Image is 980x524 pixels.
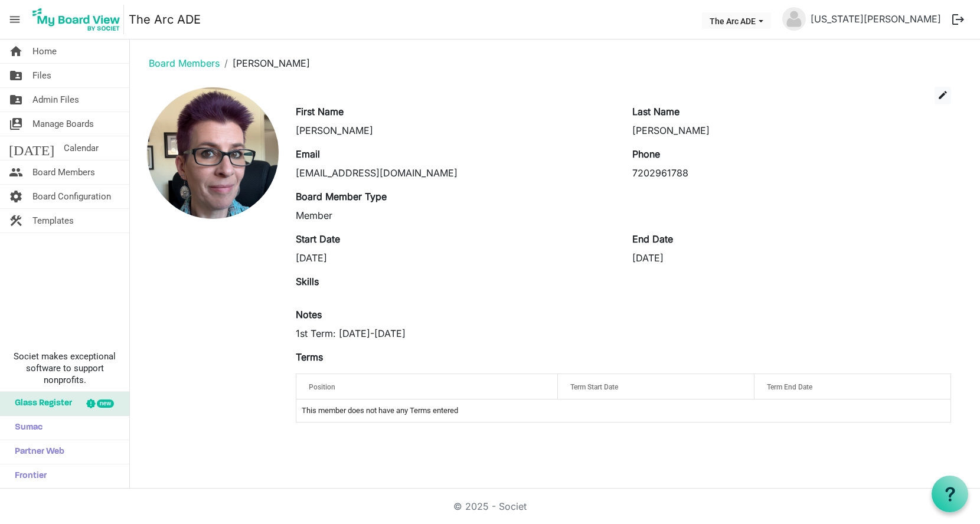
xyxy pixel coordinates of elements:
[32,88,79,112] span: Admin Files
[64,136,99,160] span: Calendar
[296,104,344,119] label: First Name
[32,161,95,184] span: Board Members
[32,209,74,232] span: Templates
[296,123,615,137] div: [PERSON_NAME]
[9,136,54,160] span: [DATE]
[296,326,951,340] div: 1st Term: [DATE]-[DATE]
[767,383,812,391] span: Term End Date
[946,7,971,32] button: logout
[9,440,64,464] span: Partner Web
[453,500,527,512] a: © 2025 - Societ
[9,416,43,440] span: Sumac
[147,87,279,219] img: JcXlW47NMrIgqpV6JfGZSN3y34aDwrjV-JKMJxHuQtwxOV_f8MB-FEabTkWkYGg0GgU0_Jiekey2y27VvAkWaA_full.png
[309,383,335,391] span: Position
[296,274,319,289] label: Skills
[9,161,23,184] span: people
[632,147,660,161] label: Phone
[9,112,23,136] span: switch_account
[935,87,951,104] button: edit
[782,7,806,31] img: no-profile-picture.svg
[5,351,124,386] span: Societ makes exceptional software to support nonprofits.
[806,7,946,31] a: [US_STATE][PERSON_NAME]
[149,57,220,69] a: Board Members
[702,12,771,29] button: The Arc ADE dropdownbutton
[632,232,673,246] label: End Date
[296,232,340,246] label: Start Date
[9,64,23,87] span: folder_shared
[32,112,94,136] span: Manage Boards
[632,251,951,265] div: [DATE]
[9,40,23,63] span: home
[32,40,57,63] span: Home
[296,166,615,180] div: [EMAIL_ADDRESS][DOMAIN_NAME]
[32,64,51,87] span: Files
[29,5,124,34] img: My Board View Logo
[632,123,951,137] div: [PERSON_NAME]
[937,90,948,100] span: edit
[9,209,23,232] span: construction
[296,189,387,204] label: Board Member Type
[296,147,320,161] label: Email
[32,185,111,208] span: Board Configuration
[220,56,310,70] li: [PERSON_NAME]
[632,166,951,180] div: 7202961788
[570,383,618,391] span: Term Start Date
[29,5,129,34] a: My Board View Logo
[4,8,26,31] span: menu
[9,392,72,415] span: Glass Register
[9,464,47,488] span: Frontier
[296,208,615,222] div: Member
[9,185,23,208] span: settings
[632,104,680,119] label: Last Name
[296,251,615,265] div: [DATE]
[9,88,23,112] span: folder_shared
[296,307,322,322] label: Notes
[296,399,950,422] td: This member does not have any Terms entered
[97,399,114,408] div: new
[129,8,201,31] a: The Arc ADE
[296,350,323,364] label: Terms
